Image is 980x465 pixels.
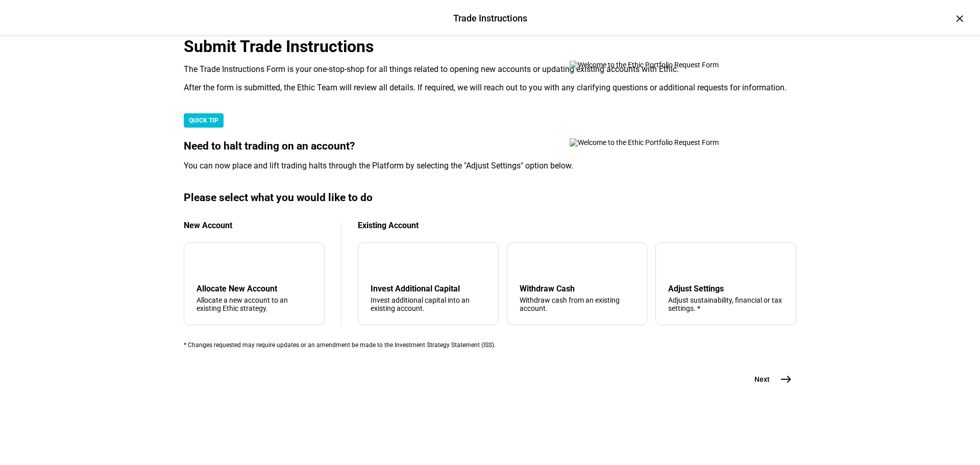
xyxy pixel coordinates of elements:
[184,341,796,349] div: * Changes requested may require updates or an amendment be made to the Investment Strategy Statem...
[184,161,796,171] div: You can now place and lift trading halts through the Platform by selecting the "Adjust Settings" ...
[520,296,635,312] div: Withdraw cash from an existing account.
[754,374,770,384] span: Next
[371,284,486,293] div: Invest Additional Capital
[780,373,792,385] mat-icon: east
[197,284,312,293] div: Allocate New Account
[570,61,753,69] img: Welcome to the Ethic Portfolio Request Form
[570,138,753,146] img: Welcome to the Ethic Portfolio Request Form
[184,221,325,230] div: New Account
[742,369,796,389] button: Next
[373,257,385,270] mat-icon: arrow_downward
[184,113,224,128] div: QUICK TIP
[184,191,796,204] div: Please select what you would like to do
[358,221,796,230] div: Existing Account
[668,255,684,272] mat-icon: tune
[668,296,783,312] div: Adjust sustainability, financial or tax settings. *
[184,83,796,93] div: After the form is submitted, the Ethic Team will review all details. If required, we will reach o...
[184,140,796,153] div: Need to halt trading on an account?
[453,12,527,25] div: Trade Instructions
[184,64,796,75] div: The Trade Instructions Form is your one-stop-shop for all things related to opening new accounts ...
[371,296,486,312] div: Invest additional capital into an existing account.
[951,10,968,27] div: ×
[520,284,635,293] div: Withdraw Cash
[668,284,783,293] div: Adjust Settings
[199,257,211,270] mat-icon: add
[522,257,534,270] mat-icon: arrow_upward
[184,37,796,56] div: Submit Trade Instructions
[197,296,312,312] div: Allocate a new account to an existing Ethic strategy.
